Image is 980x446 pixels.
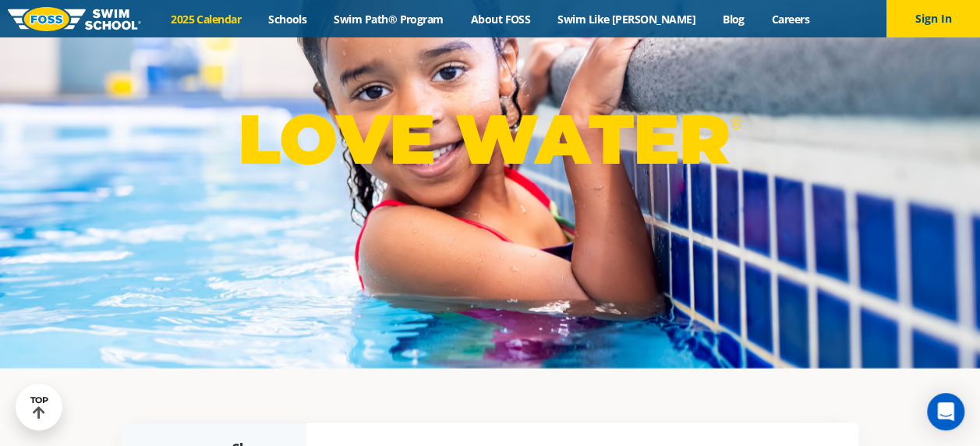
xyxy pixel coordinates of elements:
div: Open Intercom Messenger [927,393,964,430]
a: Swim Like [PERSON_NAME] [544,12,709,27]
a: Swim Path® Program [320,12,457,27]
div: TOP [30,395,48,419]
sup: ® [730,113,742,133]
a: Careers [758,12,823,27]
img: FOSS Swim School Logo [8,7,141,31]
a: Blog [709,12,758,27]
a: 2025 Calendar [157,12,255,27]
a: Schools [255,12,320,27]
a: About FOSS [457,12,544,27]
p: LOVE WATER [238,97,742,181]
